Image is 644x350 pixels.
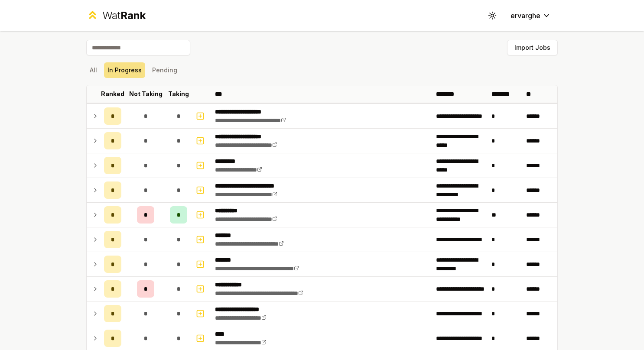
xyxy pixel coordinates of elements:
button: Import Jobs [507,40,558,55]
button: In Progress [104,62,145,78]
span: Rank [120,9,146,22]
a: WatRank [86,9,146,23]
button: Pending [149,62,181,78]
span: ervarghe [511,10,540,21]
div: Wat [102,9,146,23]
button: ervarghe [504,8,558,23]
p: Ranked [101,90,124,98]
button: All [86,62,101,78]
p: Not Taking [129,90,163,98]
p: Taking [168,90,189,98]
